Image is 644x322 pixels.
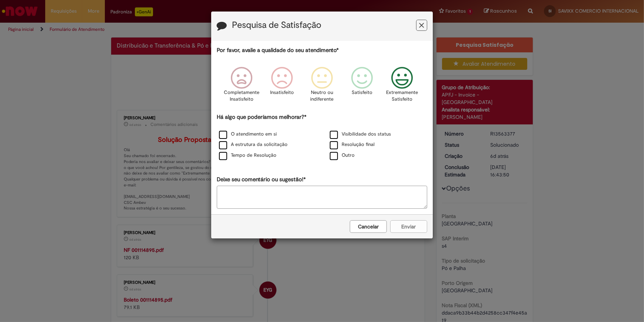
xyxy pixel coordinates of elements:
[330,141,375,148] label: Resolução final
[330,152,355,159] label: Outro
[330,131,391,138] label: Visibilidade dos status
[217,113,427,161] div: Há algo que poderíamos melhorar?*
[303,61,341,112] div: Neutro ou indiferente
[217,46,339,54] label: Por favor, avalie a qualidade do seu atendimento*
[232,20,321,30] label: Pesquisa de Satisfação
[219,131,277,138] label: O atendimento em si
[223,61,260,112] div: Completamente Insatisfeito
[219,141,288,148] label: A estrutura da solicitação
[350,220,387,233] button: Cancelar
[386,89,418,103] p: Extremamente Satisfeito
[217,176,306,183] label: Deixe seu comentário ou sugestão!*
[224,89,260,103] p: Completamente Insatisfeito
[383,61,421,112] div: Extremamente Satisfeito
[352,89,372,96] p: Satisfeito
[263,61,301,112] div: Insatisfeito
[309,89,335,103] p: Neutro ou indiferente
[270,89,294,96] p: Insatisfeito
[343,61,381,112] div: Satisfeito
[219,152,276,159] label: Tempo de Resolução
